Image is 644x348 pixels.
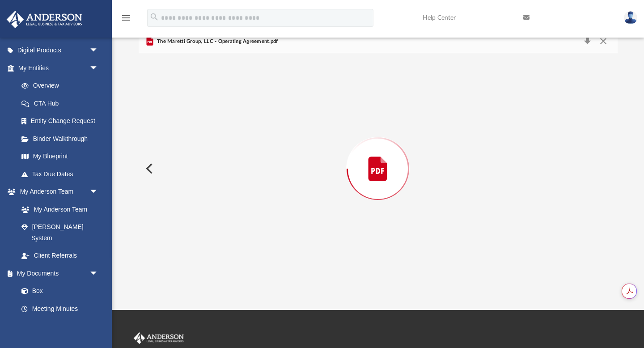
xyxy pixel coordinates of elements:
[6,42,112,59] a: Digital Productsarrow_drop_down
[4,11,85,28] img: Anderson Advisors Platinum Portal
[13,247,107,265] a: Client Referrals
[13,77,112,95] a: Overview
[13,130,112,148] a: Binder Walkthrough
[6,59,112,77] a: My Entitiesarrow_drop_down
[132,332,186,344] img: Anderson Advisors Platinum Portal
[13,300,107,318] a: Meeting Minutes
[13,218,107,247] a: [PERSON_NAME] System
[89,183,107,201] span: arrow_drop_down
[13,200,103,218] a: My Anderson Team
[121,17,131,23] a: menu
[6,264,107,282] a: My Documentsarrow_drop_down
[139,30,618,284] div: Preview
[13,94,112,112] a: CTA Hub
[13,148,107,166] a: My Blueprint
[13,165,112,183] a: Tax Due Dates
[121,13,131,23] i: menu
[89,42,107,60] span: arrow_drop_down
[13,282,103,300] a: Box
[155,38,278,46] span: The Maretti Group, LLC - Operating Agreement.pdf
[595,35,611,48] button: Close
[13,112,112,130] a: Entity Change Request
[13,318,103,335] a: Forms Library
[149,12,159,22] i: search
[624,11,637,24] img: User Pic
[6,183,107,201] a: My Anderson Teamarrow_drop_down
[139,156,158,181] button: Previous File
[580,35,596,48] button: Download
[89,59,107,77] span: arrow_drop_down
[89,264,107,283] span: arrow_drop_down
